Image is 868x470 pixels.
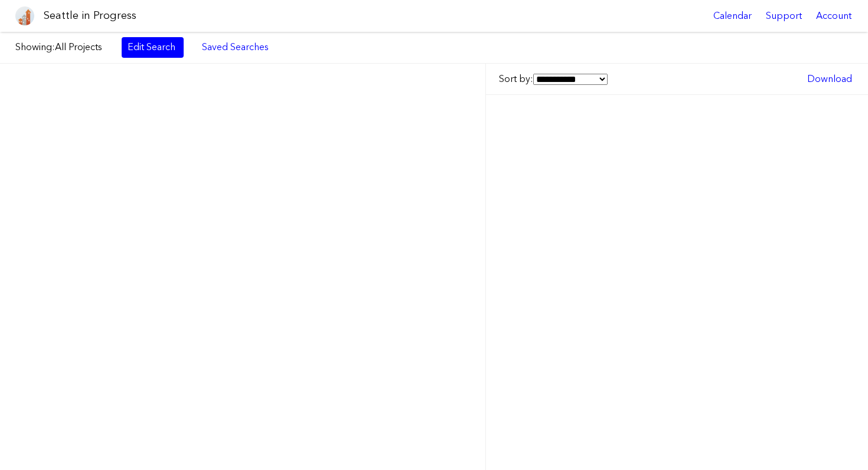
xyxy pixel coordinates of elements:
a: Saved Searches [195,37,275,57]
select: Sort by: [533,74,608,85]
span: All Projects [55,41,102,52]
a: Edit Search [122,37,184,57]
a: Download [801,69,858,89]
img: favicon-96x96.png [15,6,34,25]
label: Showing: [15,41,110,54]
h1: Seattle in Progress [44,8,136,23]
label: Sort by: [499,73,608,86]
